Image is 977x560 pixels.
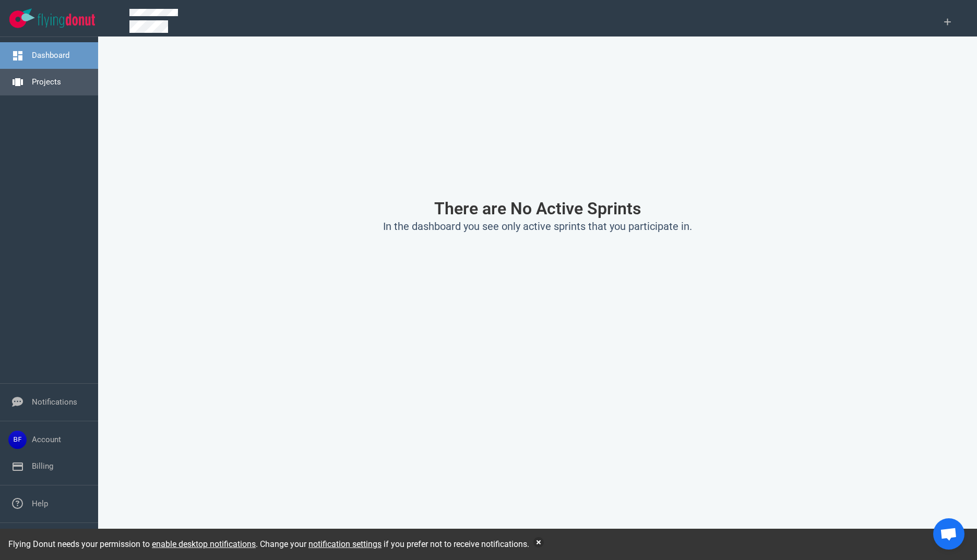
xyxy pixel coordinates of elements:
[32,51,69,60] a: Dashboard
[32,461,53,471] a: Billing
[187,199,888,218] h1: There are No Active Sprints
[152,539,256,549] a: enable desktop notifications
[32,397,77,407] a: Notifications
[308,539,382,549] a: notification settings
[933,518,964,550] div: Bate-papo aberto
[32,499,48,508] a: Help
[32,77,61,87] a: Projects
[8,539,256,549] span: Flying Donut needs your permission to
[38,14,95,28] img: Flying Donut text logo
[187,220,888,233] h2: In the dashboard you see only active sprints that you participate in.
[32,435,61,444] a: Account
[256,539,529,549] span: . Change your if you prefer not to receive notifications.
